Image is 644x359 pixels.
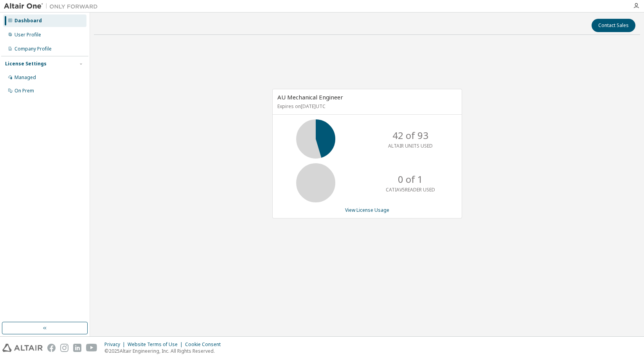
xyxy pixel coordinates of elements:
[14,74,36,81] div: Managed
[277,103,455,110] p: Expires on [DATE] UTC
[47,344,56,352] img: facebook.svg
[14,32,41,38] div: User Profile
[5,61,47,67] div: License Settings
[345,207,389,213] a: View License Usage
[392,129,428,142] p: 42 of 93
[386,186,435,193] p: CATIAV5READER USED
[388,143,433,149] p: ALTAIR UNITS USED
[185,341,225,348] div: Cookie Consent
[592,19,635,32] button: Contact Sales
[277,93,343,101] span: AU Mechanical Engineer
[14,46,52,52] div: Company Profile
[4,2,102,10] img: Altair One
[86,344,97,352] img: youtube.svg
[104,348,225,354] p: © 2025 Altair Engineering, Inc. All Rights Reserved.
[60,344,68,352] img: instagram.svg
[2,344,43,352] img: altair_logo.svg
[398,173,423,186] p: 0 of 1
[104,341,128,348] div: Privacy
[14,18,42,24] div: Dashboard
[14,88,34,94] div: On Prem
[128,341,185,348] div: Website Terms of Use
[73,344,81,352] img: linkedin.svg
